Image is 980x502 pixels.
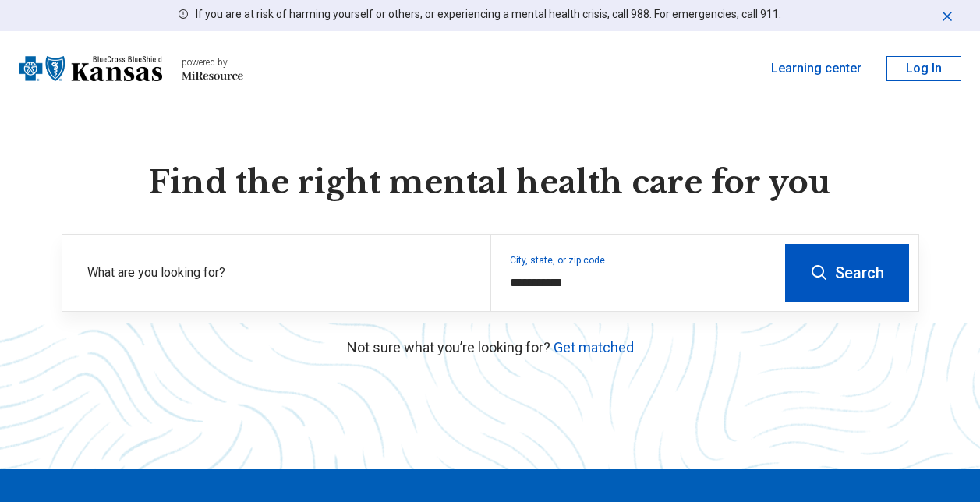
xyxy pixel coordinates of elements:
a: Get matched [554,339,634,355]
div: powered by [182,55,243,69]
a: Learning center [771,59,861,78]
label: What are you looking for? [87,263,472,282]
img: Blue Cross Blue Shield Kansas [19,50,162,87]
button: Dismiss [939,6,955,25]
a: Blue Cross Blue Shield Kansaspowered by [19,50,243,87]
p: Not sure what you’re looking for? [62,337,919,358]
button: Log In [886,56,961,81]
p: If you are at risk of harming yourself or others, or experiencing a mental health crisis, call 98... [196,6,781,23]
button: Search [785,244,909,302]
h1: Find the right mental health care for you [62,162,919,203]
